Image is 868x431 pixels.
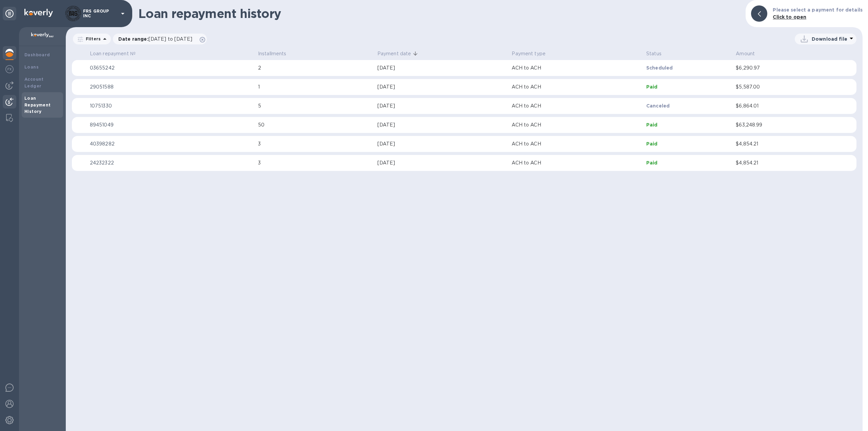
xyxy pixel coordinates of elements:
[24,77,44,89] b: Account Ledger
[736,50,755,57] p: Amount
[736,83,823,91] p: $5,587.00
[646,50,670,57] span: Status
[736,159,823,166] p: $4,854.21
[512,83,641,91] p: ACH to ACH
[258,140,372,148] p: 3
[773,7,863,13] b: Please select a payment for details
[773,14,806,20] b: Click to open
[258,64,372,72] p: 2
[646,102,730,109] p: Canceled
[83,9,117,18] p: FRS GROUP INC
[90,50,136,57] p: Loan repayment №
[512,121,641,129] p: ACH to ACH
[646,159,730,166] p: Paid
[512,64,641,72] p: ACH to ACH
[24,9,53,17] img: Logo
[24,96,51,114] b: Loan Repayment History
[258,121,372,129] p: 50
[646,121,730,128] p: Paid
[736,50,764,57] span: Amount
[377,83,507,91] div: [DATE]
[90,64,253,72] p: 03655242
[24,64,39,70] b: Loans
[512,50,546,57] p: Payment type
[812,36,847,42] p: Download file
[258,50,295,57] span: Installments
[24,52,50,57] b: Dashboard
[3,7,16,20] div: Unpin categories
[646,83,730,90] p: Paid
[512,50,554,57] span: Payment type
[113,34,207,44] div: Date range:[DATE] to [DATE]
[138,6,740,21] h1: Loan repayment history
[149,36,192,42] span: [DATE] to [DATE]
[377,140,507,148] div: [DATE]
[512,102,641,110] p: ACH to ACH
[90,121,253,129] p: 89451049
[83,36,101,42] p: Filters
[736,121,823,129] p: $63,248.99
[258,102,372,110] p: 5
[377,50,420,57] span: Payment date
[512,159,641,166] p: ACH to ACH
[90,102,253,110] p: 10751330
[90,83,253,91] p: 29051588
[377,50,411,57] p: Payment date
[258,159,372,166] p: 3
[258,83,372,91] p: 1
[90,50,144,57] span: Loan repayment №
[736,140,823,148] p: $4,854.21
[377,121,507,129] div: [DATE]
[90,140,253,148] p: 40398282
[736,64,823,72] p: $6,290.97
[736,102,823,110] p: $6,864.01
[646,64,730,71] p: Scheduled
[377,64,507,72] div: [DATE]
[5,65,14,73] img: Foreign exchange
[118,36,196,42] p: Date range :
[646,140,730,147] p: Paid
[377,102,507,110] div: [DATE]
[258,50,287,57] p: Installments
[90,159,253,166] p: 24232322
[377,159,507,166] div: [DATE]
[512,140,641,148] p: ACH to ACH
[646,50,662,57] p: Status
